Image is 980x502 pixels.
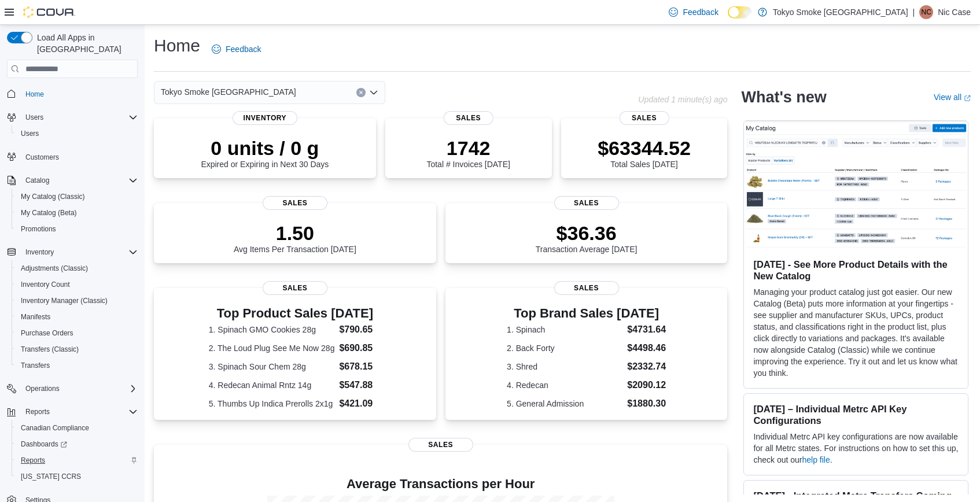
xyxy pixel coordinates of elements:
[21,150,138,164] span: Customers
[16,437,72,451] a: Dashboards
[16,190,90,204] a: My Catalog (Classic)
[25,176,49,185] span: Catalog
[16,206,82,220] a: My Catalog (Beta)
[2,85,142,102] button: Home
[728,19,728,19] span: Dark Mode
[12,452,142,468] button: Reports
[163,477,718,491] h4: Average Transactions per Hour
[507,307,666,320] h3: Top Brand Sales [DATE]
[21,129,39,138] span: Users
[21,174,54,187] button: Catalog
[21,296,108,305] span: Inventory Manager (Classic)
[16,127,138,141] span: Users
[209,307,381,320] h3: Top Product Sales [DATE]
[21,382,138,396] span: Operations
[356,88,366,97] button: Clear input
[536,222,638,254] div: Transaction Average [DATE]
[21,472,81,481] span: [US_STATE] CCRS
[21,150,64,164] a: Customers
[627,341,666,355] dd: $4498.46
[21,87,49,101] a: Home
[16,190,138,204] span: My Catalog (Classic)
[16,470,138,483] span: Washington CCRS
[507,361,622,372] dt: 3. Shred
[21,280,70,289] span: Inventory Count
[369,88,378,97] button: Open list of options
[753,403,959,426] h3: [DATE] – Individual Metrc API Key Configurations
[209,361,335,372] dt: 3. Spinach Sour Chem 28g
[25,153,59,162] span: Customers
[16,310,138,324] span: Manifests
[25,407,50,416] span: Reports
[444,111,493,125] span: Sales
[619,111,669,125] span: Sales
[25,384,60,393] span: Operations
[25,248,54,257] span: Inventory
[627,323,666,337] dd: $4731.64
[12,260,142,276] button: Adjustments (Classic)
[934,93,971,102] a: View allExternal link
[12,189,142,205] button: My Catalog (Classic)
[426,136,510,169] div: Total # Invoices [DATE]
[16,359,138,372] span: Transfers
[16,261,138,275] span: Adjustments (Classic)
[16,342,138,356] span: Transfers (Classic)
[408,438,473,452] span: Sales
[16,127,43,141] a: Users
[627,360,666,374] dd: $2332.74
[554,281,619,295] span: Sales
[16,278,75,291] a: Inventory Count
[21,86,138,101] span: Home
[964,95,971,102] svg: External link
[802,455,830,464] a: help file
[233,111,297,125] span: Inventory
[507,379,622,391] dt: 4. Redecan
[16,453,138,467] span: Reports
[21,405,138,419] span: Reports
[339,378,381,392] dd: $547.88
[21,110,138,124] span: Users
[12,125,142,142] button: Users
[16,278,138,291] span: Inventory Count
[773,5,908,19] p: Tokyo Smoke [GEOGRAPHIC_DATA]
[598,136,691,169] div: Total Sales [DATE]
[2,172,142,189] button: Catalog
[16,470,86,483] a: [US_STATE] CCRS
[16,421,138,435] span: Canadian Compliance
[21,456,45,465] span: Reports
[554,196,619,210] span: Sales
[16,437,138,451] span: Dashboards
[263,196,327,210] span: Sales
[209,342,335,354] dt: 2. The Loud Plug See Me Now 28g
[16,342,83,356] a: Transfers (Classic)
[12,436,142,452] a: Dashboards
[664,1,723,24] a: Feedback
[21,382,64,396] button: Operations
[201,136,329,160] p: 0 units / 0 g
[21,361,50,370] span: Transfers
[598,136,691,160] p: $63344.52
[16,326,138,340] span: Purchase Orders
[12,293,142,309] button: Inventory Manager (Classic)
[12,221,142,237] button: Promotions
[741,88,826,106] h2: What's new
[12,205,142,221] button: My Catalog (Beta)
[21,312,50,322] span: Manifests
[154,34,200,57] h1: Home
[12,420,142,436] button: Canadian Compliance
[12,325,142,341] button: Purchase Orders
[753,286,959,379] p: Managing your product catalog just got easier. Our new Catalog (Beta) puts more information at yo...
[234,222,356,245] p: 1.50
[16,310,55,324] a: Manifests
[2,381,142,397] button: Operations
[25,90,44,99] span: Home
[919,5,933,19] div: Nic Case
[627,397,666,411] dd: $1880.30
[16,326,78,340] a: Purchase Orders
[226,43,261,55] span: Feedback
[32,32,138,55] span: Load All Apps in [GEOGRAPHIC_DATA]
[21,423,89,433] span: Canadian Compliance
[638,95,727,104] p: Updated 1 minute(s) ago
[234,222,356,254] div: Avg Items Per Transaction [DATE]
[913,5,915,19] p: |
